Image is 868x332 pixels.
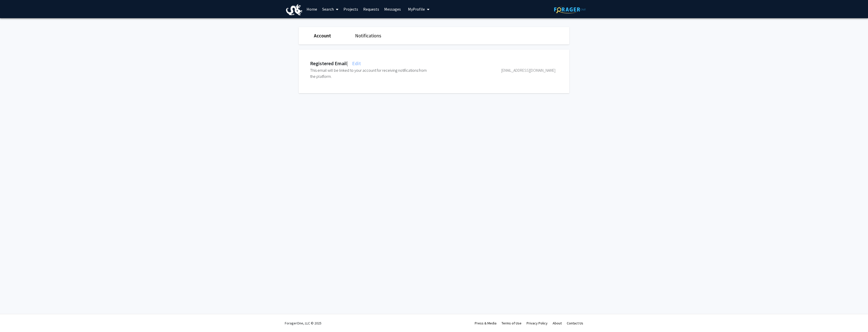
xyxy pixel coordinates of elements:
a: Privacy Policy [527,321,548,325]
span: | [347,60,348,66]
a: Press & Media [475,321,496,325]
a: Account [314,33,331,39]
a: Home [304,0,320,18]
a: Search [320,0,341,18]
iframe: Chat [4,309,21,328]
a: Notifications [355,33,381,39]
a: About [553,321,562,325]
div: Registered Email [310,60,361,67]
div: This email will be linked to your account for receiving notifications from the platform. [310,67,433,79]
img: ForagerOne Logo [554,6,586,13]
div: [EMAIL_ADDRESS][DOMAIN_NAME] [433,67,555,79]
a: Contact Us [567,321,583,325]
a: Messages [382,0,403,18]
a: Requests [361,0,382,18]
div: ForagerOne, LLC © 2025 [285,314,321,332]
img: Drexel University Logo [286,4,302,15]
span: My Profile [408,7,425,12]
span: Edit [351,60,361,66]
a: Terms of Use [502,321,522,325]
a: Projects [341,0,361,18]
